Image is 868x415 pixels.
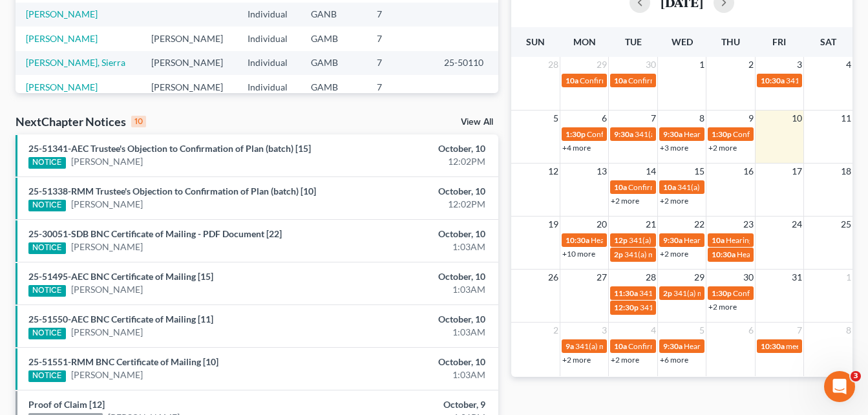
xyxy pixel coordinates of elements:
span: 13 [595,164,608,179]
span: Tue [625,36,642,47]
span: 15 [693,164,706,179]
a: 25-51495-AEC BNC Certificate of Mailing [15] [28,271,213,282]
a: [PERSON_NAME] [71,283,143,296]
span: 9a [566,341,574,351]
a: +2 more [611,196,639,206]
span: 1:30p [566,129,586,139]
span: 341(a) meeting for [PERSON_NAME] [677,182,802,192]
a: [PERSON_NAME], Sierra [26,57,125,68]
span: 4 [650,323,657,338]
span: 10a [614,76,627,85]
span: 3 [796,57,803,72]
a: +10 more [562,249,595,259]
a: Proof of Claim [12] [28,399,105,410]
span: 341(a) meeting for [PERSON_NAME] & [PERSON_NAME] [624,250,818,259]
td: [PERSON_NAME] [141,75,237,99]
span: 2p [614,250,623,259]
span: 10a [663,182,676,192]
td: [PERSON_NAME] [141,27,237,50]
span: Wed [672,36,693,47]
div: NOTICE [28,328,66,339]
span: 30 [644,57,657,72]
span: 10 [790,111,803,126]
a: +2 more [660,249,688,259]
span: Hearing for [PERSON_NAME] [PERSON_NAME] [684,129,847,139]
div: October, 10 [342,228,485,240]
span: Hearing for [PERSON_NAME] [591,235,692,245]
a: +2 more [708,143,737,153]
div: October, 10 [342,185,485,198]
span: 6 [747,323,755,338]
span: 10a [614,182,627,192]
span: Confirmation hearing for [PERSON_NAME] [628,76,775,85]
span: Sun [526,36,545,47]
span: 24 [790,217,803,232]
a: View All [461,118,493,127]
span: 23 [742,217,755,232]
span: 341(a) meeting for [PERSON_NAME] [635,129,759,139]
div: NOTICE [28,242,66,254]
span: Confirmation hearing for [PERSON_NAME] [628,341,775,351]
span: 341(a) meeting for [PERSON_NAME] [575,341,700,351]
span: 17 [790,164,803,179]
span: 9:30a [614,129,633,139]
span: 8 [698,111,706,126]
a: +2 more [708,302,737,312]
span: 10:30a [712,250,736,259]
td: Individual [237,51,301,75]
span: Confirmation hearing for [PERSON_NAME] [580,76,726,85]
span: 5 [698,323,706,338]
td: GAMB [301,27,366,50]
span: 27 [595,270,608,285]
a: [PERSON_NAME] [71,198,143,211]
a: [PERSON_NAME] [26,81,98,92]
span: 9 [747,111,755,126]
a: 25-51338-RMM Trustee's Objection to Confirmation of Plan (batch) [10] [28,186,316,197]
span: Hearing for [PERSON_NAME] [684,341,785,351]
a: +2 more [611,355,639,365]
a: 25-30051-SDB BNC Certificate of Mailing - PDF Document [22] [28,228,282,239]
span: Thu [721,36,740,47]
div: 12:02PM [342,155,485,168]
span: 2 [552,323,560,338]
div: October, 10 [342,313,485,326]
span: 1:30p [712,129,732,139]
span: 12 [547,164,560,179]
span: 7 [650,111,657,126]
div: 1:03AM [342,368,485,381]
div: 12:02PM [342,198,485,211]
span: 29 [693,270,706,285]
span: 10:30a [761,341,785,351]
div: 1:03AM [342,283,485,296]
td: GAMB [301,75,366,99]
span: 26 [547,270,560,285]
span: 10a [712,235,725,245]
span: 22 [693,217,706,232]
span: 11:30a [614,288,638,298]
span: 10a [566,76,578,85]
a: 25-51551-RMM BNC Certificate of Mailing [10] [28,356,218,367]
span: 341(a) meeting for [PERSON_NAME] [640,303,765,312]
span: 10:30a [566,235,589,245]
span: 6 [600,111,608,126]
span: 14 [644,164,657,179]
span: Confirmation hearing for [PERSON_NAME] [587,129,734,139]
a: +3 more [660,143,688,153]
div: NOTICE [28,370,66,382]
a: [PERSON_NAME] [26,8,98,19]
span: 28 [547,57,560,72]
div: 1:03AM [342,326,485,339]
span: 9:30a [663,341,683,351]
span: meeting [786,341,813,351]
div: October, 10 [342,142,485,155]
td: [PERSON_NAME] [141,51,237,75]
span: 12p [614,235,628,245]
span: 28 [644,270,657,285]
span: 1:30p [712,288,732,298]
span: 3 [851,371,861,381]
span: 2 [747,57,755,72]
td: 7 [366,27,434,50]
span: 8 [845,323,852,338]
a: [PERSON_NAME] [71,155,143,168]
a: +4 more [562,143,591,153]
